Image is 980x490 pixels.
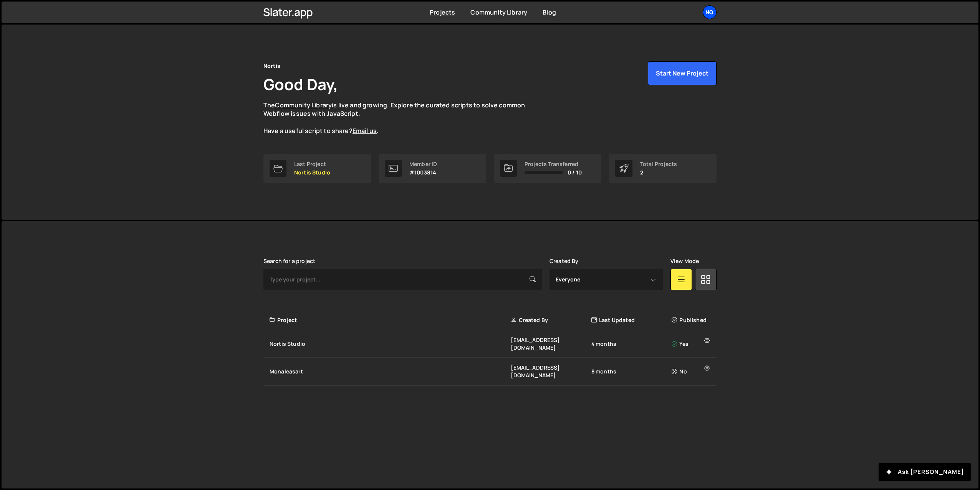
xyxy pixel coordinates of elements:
a: Blog [543,8,556,16]
div: Created By [511,316,591,324]
a: Community Library [275,101,332,109]
div: Yes [672,340,712,348]
a: No [703,5,717,19]
span: 0 / 10 [568,169,582,176]
p: 2 [640,169,677,176]
div: Nortis [263,61,280,71]
a: Nortis Studio [EMAIL_ADDRESS][DOMAIN_NAME] 4 months Yes [263,330,717,358]
div: Monaleasart [270,368,511,375]
div: Total Projects [640,161,677,167]
div: Projects Transferred [525,161,582,167]
p: #1003814 [409,169,437,176]
div: Member ID [409,161,437,167]
a: Last Project Nortis Studio [263,154,371,183]
div: Last Project [294,161,330,167]
label: Created By [550,258,579,264]
p: Nortis Studio [294,169,330,176]
div: Project [270,316,511,324]
h1: Good Day, [263,74,338,95]
div: [EMAIL_ADDRESS][DOMAIN_NAME] [511,336,591,351]
label: Search for a project [263,258,315,264]
div: [EMAIL_ADDRESS][DOMAIN_NAME] [511,364,591,379]
div: Published [672,316,712,324]
a: Community Library [470,8,527,16]
a: Projects [430,8,455,16]
a: Email us [353,127,377,135]
div: 8 months [591,368,672,375]
div: 4 months [591,340,672,348]
div: Nortis Studio [270,340,511,348]
input: Type your project... [263,269,542,290]
button: Ask [PERSON_NAME] [879,463,971,481]
div: No [672,368,712,375]
p: The is live and growing. Explore the curated scripts to solve common Webflow issues with JavaScri... [263,101,540,135]
button: Start New Project [648,61,717,85]
label: View Mode [670,258,699,264]
a: Monaleasart [EMAIL_ADDRESS][DOMAIN_NAME] 8 months No [263,358,717,385]
div: Last Updated [591,316,672,324]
